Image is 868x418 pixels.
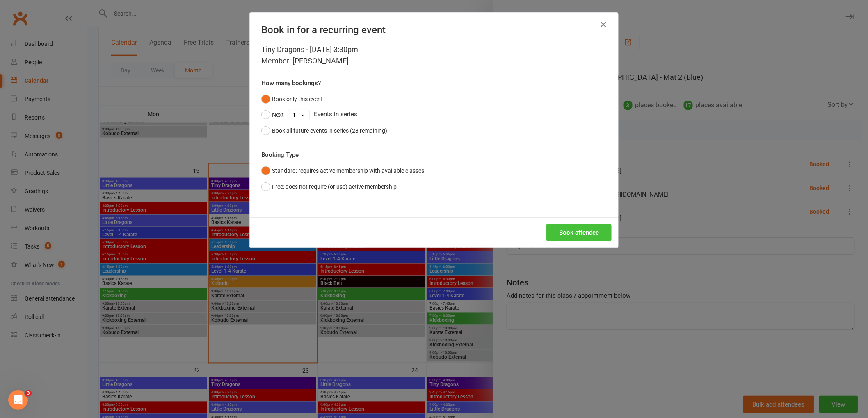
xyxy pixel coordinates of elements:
[261,163,424,178] button: Standard: requires active membership with available classes
[261,24,607,36] h4: Book in for a recurring event
[597,18,610,31] button: Close
[261,78,321,88] label: How many bookings?
[261,179,397,194] button: Free: does not require (or use) active membership
[261,44,607,67] div: Tiny Dragons - [DATE] 3:30pm Member: [PERSON_NAME]
[261,107,284,122] button: Next
[261,91,323,107] button: Book only this event
[8,390,28,410] iframe: Intercom live chat
[261,150,299,160] label: Booking Type
[261,123,387,138] button: Book all future events in series (28 remaining)
[25,390,32,397] span: 3
[546,224,612,241] button: Book attendee
[261,107,607,122] div: Events in series
[272,126,387,135] div: Book all future events in series (28 remaining)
